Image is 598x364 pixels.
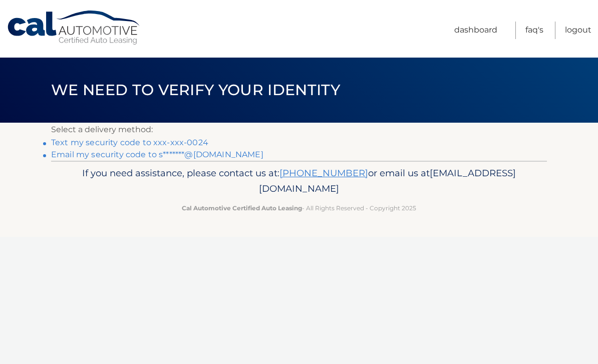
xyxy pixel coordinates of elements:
a: Cal Automotive [7,10,142,46]
strong: Cal Automotive Certified Auto Leasing [182,204,302,212]
p: If you need assistance, please contact us at: or email us at [58,165,540,197]
a: Text my security code to xxx-xxx-0024 [51,138,208,147]
p: - All Rights Reserved - Copyright 2025 [58,203,540,213]
a: Dashboard [454,22,497,39]
p: Select a delivery method: [51,123,547,137]
span: We need to verify your identity [51,81,340,99]
a: [PHONE_NUMBER] [279,167,368,179]
a: FAQ's [525,22,543,39]
a: Email my security code to s*******@[DOMAIN_NAME] [51,150,263,159]
a: Logout [565,22,591,39]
